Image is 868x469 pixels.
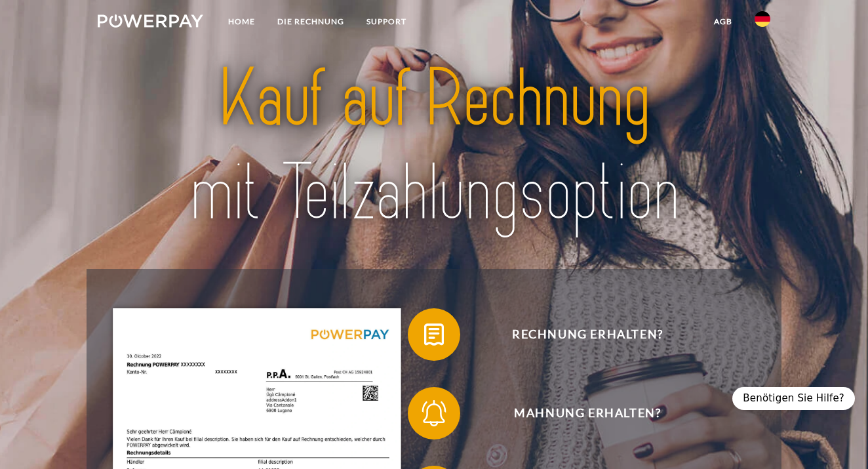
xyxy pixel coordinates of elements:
span: Rechnung erhalten? [427,308,748,361]
a: agb [703,10,743,33]
a: DIE RECHNUNG [266,10,355,33]
img: qb_bell.svg [418,397,450,430]
img: qb_bill.svg [418,318,450,351]
img: de [755,11,770,27]
button: Mahnung erhalten? [408,387,749,439]
img: title-powerpay_de.svg [131,47,737,245]
div: Benötigen Sie Hilfe? [732,387,855,410]
a: Home [217,10,266,33]
button: Rechnung erhalten? [408,308,749,361]
span: Mahnung erhalten? [427,387,748,439]
a: SUPPORT [355,10,418,33]
img: logo-powerpay-white.svg [98,14,203,28]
